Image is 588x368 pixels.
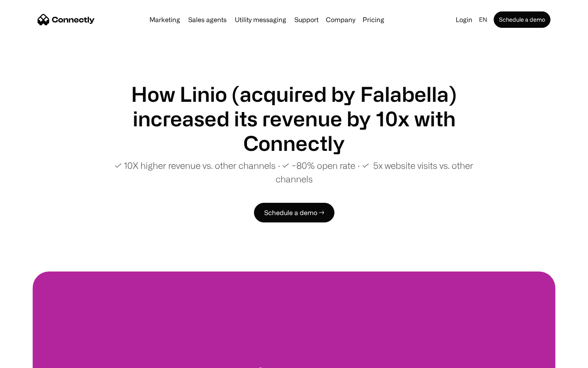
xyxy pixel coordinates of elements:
[326,14,355,25] div: Company
[479,14,487,25] div: en
[254,203,334,222] a: Schedule a demo →
[291,16,322,23] a: Support
[359,16,388,23] a: Pricing
[185,16,230,23] a: Sales agents
[146,16,183,23] a: Marketing
[8,353,49,365] aside: Language selected: English
[232,16,290,23] a: Utility messaging
[452,14,476,25] a: Login
[98,82,490,155] h1: How Linio (acquired by Falabella) increased its revenue by 10x with Connectly
[98,159,490,186] p: ✓ 10X higher revenue vs. other channels ∙ ✓ ~80% open rate ∙ ✓ 5x website visits vs. other channels
[494,11,550,28] a: Schedule a demo
[16,354,49,365] ul: Language list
